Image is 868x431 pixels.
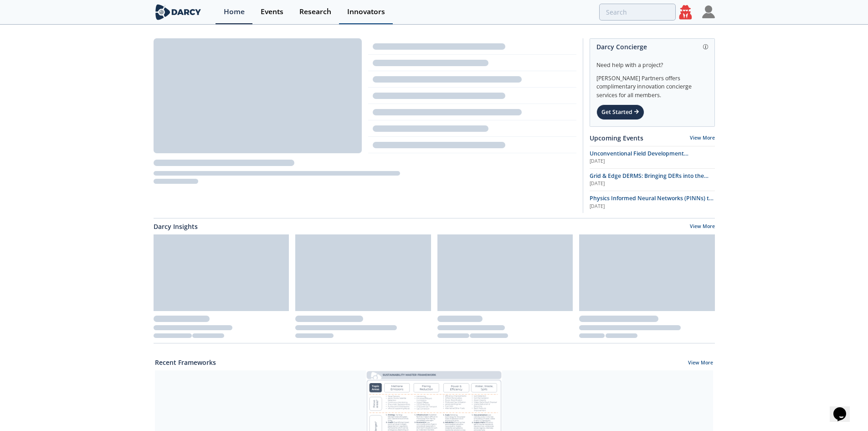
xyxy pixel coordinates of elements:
[590,194,715,210] a: Physics Informed Neural Networks (PINNs) to Accelerate Subsurface Scenario Analysis [DATE]
[596,104,644,120] div: Get Started
[703,44,708,49] img: information.svg
[688,359,713,368] a: View More
[596,39,708,55] div: Darcy Concierge
[590,180,715,187] div: [DATE]
[590,194,714,210] span: Physics Informed Neural Networks (PINNs) to Accelerate Subsurface Scenario Analysis
[154,4,203,20] img: logo-wide.svg
[590,150,688,174] span: Unconventional Field Development Optimization through Geochemical Fingerprinting Technology
[690,135,715,141] a: View More
[154,222,198,231] a: Darcy Insights
[155,358,216,367] a: Recent Frameworks
[590,172,715,187] a: Grid & Edge DERMS: Bringing DERs into the Control Room [DATE]
[590,158,715,165] div: [DATE]
[702,5,715,18] img: Profile
[690,223,715,231] a: View More
[590,150,715,165] a: Unconventional Field Development Optimization through Geochemical Fingerprinting Technology [DATE]
[590,172,709,188] span: Grid & Edge DERMS: Bringing DERs into the Control Room
[596,69,708,99] div: [PERSON_NAME] Partners offers complimentary innovation concierge services for all members.
[590,133,643,143] a: Upcoming Events
[224,8,245,16] div: Home
[590,203,715,210] div: [DATE]
[299,8,331,16] div: Research
[261,8,283,16] div: Events
[599,4,676,21] input: Advanced Search
[596,55,708,69] div: Need help with a project?
[830,395,859,422] iframe: chat widget
[347,8,385,16] div: Innovators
